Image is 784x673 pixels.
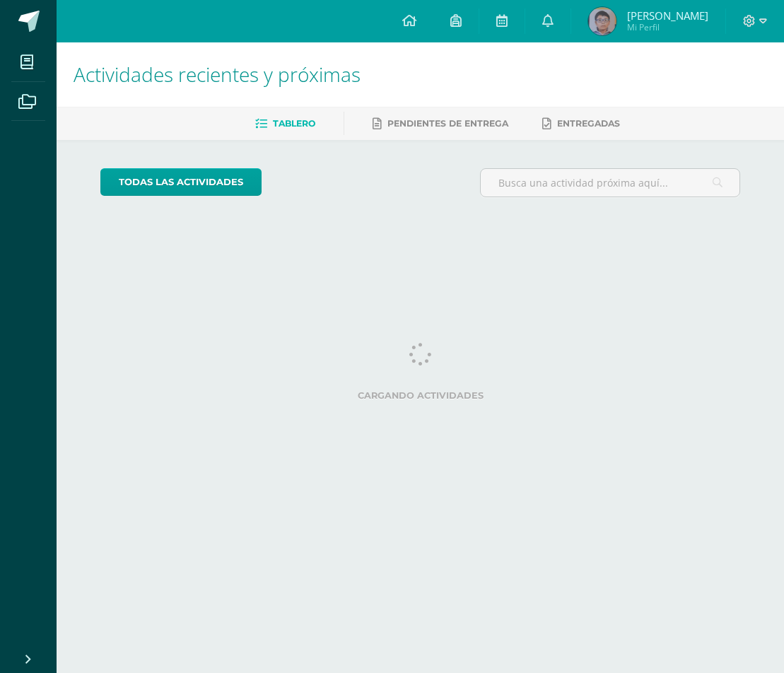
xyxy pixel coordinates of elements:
[588,7,616,35] img: 657983025bc339f3e4dda0fefa4d5b83.png
[273,118,315,129] span: Tablero
[387,118,508,129] span: Pendientes de entrega
[557,118,620,129] span: Entregadas
[627,21,708,33] span: Mi Perfil
[481,169,739,197] input: Busca una actividad próxima aquí...
[100,168,262,196] a: todas las Actividades
[74,61,361,88] span: Actividades recientes y próximas
[627,8,708,23] span: [PERSON_NAME]
[373,112,508,135] a: Pendientes de entrega
[255,112,315,135] a: Tablero
[100,390,740,401] label: Cargando actividades
[542,112,620,135] a: Entregadas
